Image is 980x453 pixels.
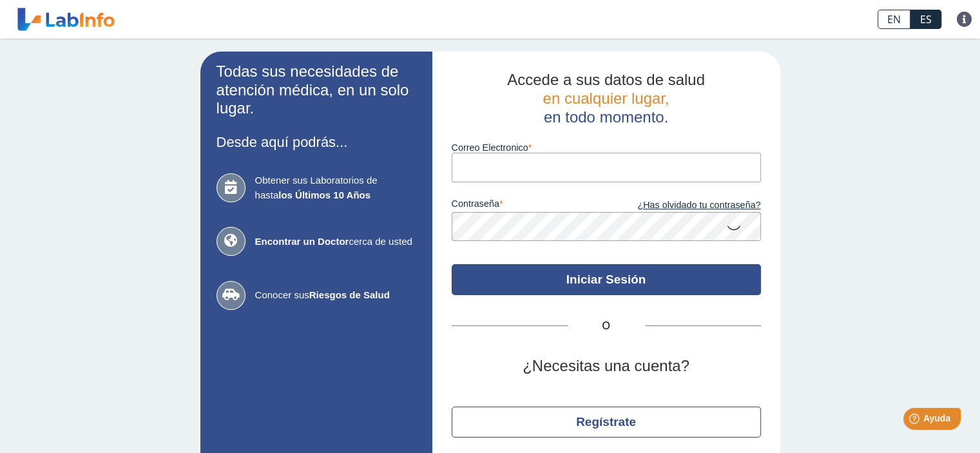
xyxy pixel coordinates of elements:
[255,288,416,303] span: Conocer sus
[910,10,941,29] a: ES
[309,289,390,300] b: Riesgos de Salud
[278,189,370,200] b: los Últimos 10 Años
[255,235,416,249] span: cerca de usted
[452,198,606,213] label: contraseña
[255,173,416,202] span: Obtener sus Laboratorios de hasta
[865,403,966,439] iframe: Help widget launcher
[255,236,349,247] b: Encontrar un Doctor
[216,63,416,118] h2: Todas sus necesidades de atención médica, en un solo lugar.
[606,198,761,213] a: ¿Has olvidado tu contraseña?
[568,318,645,334] span: O
[452,357,761,376] h2: ¿Necesitas una cuenta?
[216,134,416,150] h3: Desde aquí podrás...
[452,142,761,153] label: Correo Electronico
[452,264,761,295] button: Iniciar Sesión
[543,90,669,107] span: en cualquier lugar,
[878,10,910,29] a: EN
[507,71,705,88] span: Accede a sus datos de salud
[544,108,668,126] span: en todo momento.
[452,407,761,438] button: Regístrate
